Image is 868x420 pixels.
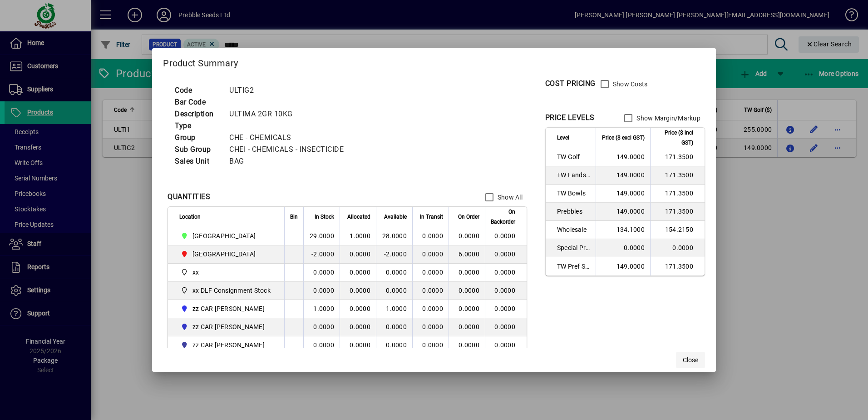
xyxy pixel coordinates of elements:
span: Location [179,212,201,222]
td: Code [170,85,225,96]
span: Prebbles [557,207,590,216]
td: 0.0000 [596,239,650,257]
td: 29.0000 [303,227,340,245]
td: 149.0000 [596,166,650,185]
span: [GEOGRAPHIC_DATA] [192,231,256,240]
td: 171.3500 [650,185,705,203]
span: zz CAR [PERSON_NAME] [192,340,265,350]
span: TW Golf [557,152,590,161]
span: 0.0000 [459,287,479,294]
span: 0.0000 [422,269,443,276]
span: On Backorder [491,207,515,227]
span: In Stock [315,212,334,222]
span: 0.0000 [422,305,443,312]
td: 1.0000 [340,227,376,245]
td: ULTIG2 [225,85,355,96]
td: Group [170,132,225,144]
td: BAG [225,155,355,167]
td: 171.3500 [650,166,705,185]
span: 0.0000 [422,250,443,258]
span: 0.0000 [459,305,479,312]
td: ULTIMA 2GR 10KG [225,108,355,120]
span: 0.0000 [422,341,443,349]
td: Bar Code [170,96,225,108]
td: -2.0000 [303,245,340,264]
span: 0.0000 [422,323,443,330]
span: Price ($ excl GST) [602,133,645,143]
td: CHEI - CHEMICALS - INSECTICIDE [225,144,355,155]
span: 0.0000 [422,287,443,294]
td: 0.0000 [485,282,527,300]
h2: Product Summary [152,48,716,75]
td: 0.0000 [376,336,412,355]
td: 0.0000 [650,239,705,257]
td: 0.0000 [340,282,376,300]
td: 171.3500 [650,257,705,275]
td: 0.0000 [485,300,527,318]
td: 0.0000 [485,336,527,355]
span: Wholesale [557,225,590,234]
td: 0.0000 [376,318,412,336]
span: Allocated [347,212,370,222]
label: Show Costs [611,80,648,89]
label: Show Margin/Markup [635,114,700,123]
td: 0.0000 [303,318,340,336]
span: TW Landscaper [557,170,590,180]
td: 1.0000 [376,300,412,318]
td: 0.0000 [340,336,376,355]
td: 1.0000 [303,300,340,318]
td: 0.0000 [485,264,527,282]
span: Close [683,355,698,365]
td: 149.0000 [596,203,650,221]
div: PRICE LEVELS [545,112,595,123]
td: Description [170,108,225,120]
td: Type [170,120,225,132]
span: Special Price [557,243,590,252]
span: zz CAR CRAIG B [179,321,274,332]
span: 0.0000 [459,323,479,330]
div: COST PRICING [545,78,596,89]
td: 0.0000 [340,300,376,318]
span: PALMERSTON NORTH [179,249,274,260]
td: 0.0000 [376,282,412,300]
span: Available [384,212,407,222]
span: 0.0000 [459,341,479,349]
span: 6.0000 [459,250,479,258]
span: 0.0000 [459,232,479,240]
td: 171.3500 [650,148,705,166]
span: Bin [290,212,298,222]
span: TW Pref Sup [557,262,590,271]
td: 154.2150 [650,221,705,239]
td: 0.0000 [485,227,527,245]
td: CHE - CHEMICALS [225,132,355,144]
span: Price ($ incl GST) [656,128,693,148]
td: Sub Group [170,144,225,155]
td: 0.0000 [303,336,340,355]
span: CHRISTCHURCH [179,230,274,241]
span: xx [192,268,199,277]
td: 28.0000 [376,227,412,245]
td: 149.0000 [596,148,650,166]
td: 0.0000 [376,264,412,282]
td: 149.0000 [596,257,650,275]
span: TW Bowls [557,189,590,198]
span: zz CAR CRAIG G [179,340,274,350]
td: -2.0000 [376,245,412,264]
td: 149.0000 [596,185,650,203]
span: xx DLF Consignment Stock [179,285,274,296]
label: Show All [496,193,523,202]
span: 0.0000 [459,269,479,276]
td: 0.0000 [340,264,376,282]
td: 0.0000 [303,282,340,300]
td: 0.0000 [303,264,340,282]
td: Sales Unit [170,155,225,167]
span: 0.0000 [422,232,443,240]
span: xx DLF Consignment Stock [192,286,271,295]
span: In Transit [420,212,443,222]
td: 134.1000 [596,221,650,239]
td: 0.0000 [340,318,376,336]
span: zz CAR [PERSON_NAME] [192,322,265,331]
td: 0.0000 [485,245,527,264]
span: [GEOGRAPHIC_DATA] [192,250,256,259]
span: xx [179,267,274,278]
